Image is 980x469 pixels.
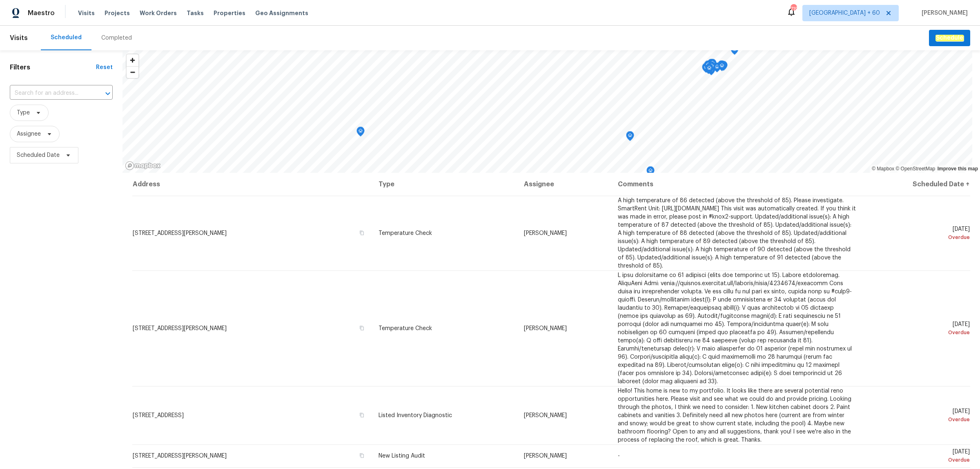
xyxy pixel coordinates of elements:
span: Listed Inventory Diagnostic [379,413,452,418]
div: Map marker [356,127,365,139]
th: Comments [611,173,863,196]
h1: Filters [10,63,96,71]
span: Assignee [17,130,41,138]
span: Temperature Check [379,326,432,331]
div: Map marker [708,62,716,74]
span: [DATE] [869,449,970,464]
span: Visits [10,29,28,47]
div: Map marker [702,63,710,76]
span: Geo Assignments [255,9,308,17]
span: Properties [214,9,245,17]
canvas: Map [122,50,972,173]
div: Map marker [704,60,712,73]
div: Overdue [869,233,970,241]
span: Visits [78,9,95,17]
button: Schedule [929,30,970,47]
div: Map marker [717,60,726,73]
button: Copy Address [358,229,365,237]
button: Open [102,88,114,99]
a: Mapbox homepage [125,161,161,170]
div: 719 [791,5,796,13]
span: Temperature Check [379,230,432,236]
div: Map marker [707,59,715,71]
span: New Listing Audit [379,453,425,459]
span: [PERSON_NAME] [918,9,968,17]
div: Overdue [869,415,970,424]
span: Work Orders [140,9,177,17]
span: [PERSON_NAME] [524,326,567,331]
span: L ipsu dolorsitame co 61 adipisci (elits doe temporinc ut 15). Labore etdoloremag. AliquAeni Admi... [618,272,852,384]
span: [PERSON_NAME] [524,413,567,418]
span: Zoom out [127,67,138,78]
span: [PERSON_NAME] [524,230,567,236]
div: Overdue [869,328,970,337]
div: Map marker [719,61,728,74]
span: [DATE] [869,409,970,424]
button: Copy Address [358,452,365,459]
div: Scheduled [51,33,82,42]
span: [STREET_ADDRESS][PERSON_NAME] [133,453,227,459]
th: Type [372,173,517,196]
div: Map marker [626,131,634,144]
button: Copy Address [358,411,365,419]
a: Improve this map [938,166,978,172]
div: Map marker [708,59,717,71]
div: Reset [96,63,113,71]
span: Type [17,109,30,117]
span: Scheduled Date [17,151,60,159]
span: [PERSON_NAME] [524,453,567,459]
div: Map marker [731,45,739,58]
div: Map marker [705,64,713,76]
a: OpenStreetMap [895,166,935,172]
th: Address [132,173,372,196]
div: Map marker [646,166,655,179]
span: Hello! This home is new to my portfolio. It looks like there are several potential reno opportuni... [618,388,851,443]
button: Zoom out [127,66,138,78]
input: Search for an address... [10,87,90,100]
div: Completed [101,34,132,42]
span: - [618,453,620,459]
th: Assignee [517,173,611,196]
div: Map marker [718,61,726,74]
span: [DATE] [869,226,970,241]
button: Zoom in [127,54,138,66]
span: Tasks [187,10,204,16]
a: Mapbox [872,166,894,172]
span: A high temperature of 86 detected (above the threshold of 85). Please investigate. SmartRent Unit... [618,198,856,269]
span: Maestro [28,9,55,17]
span: Projects [105,9,130,17]
span: [STREET_ADDRESS][PERSON_NAME] [133,326,227,331]
span: [STREET_ADDRESS][PERSON_NAME] [133,230,227,236]
span: [STREET_ADDRESS] [133,413,184,418]
span: [DATE] [869,322,970,337]
div: Overdue [869,456,970,464]
em: Schedule [935,35,964,41]
button: Copy Address [358,324,365,332]
th: Scheduled Date ↑ [863,173,970,196]
div: Map marker [713,63,721,75]
span: [GEOGRAPHIC_DATA] + 60 [809,9,880,17]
